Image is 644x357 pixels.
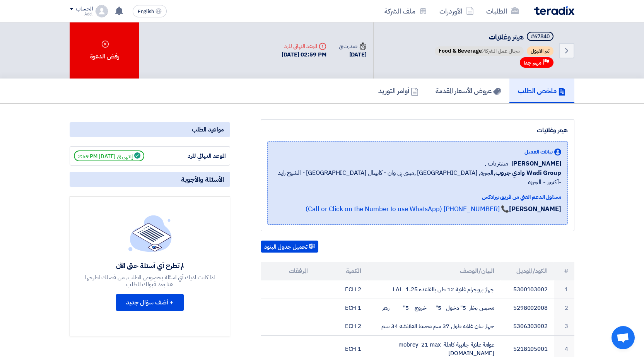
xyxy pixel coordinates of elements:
[74,150,144,161] span: إنتهي في [DATE] 2:59 PM
[116,294,184,311] button: + أضف سؤال جديد
[306,204,509,214] a: 📞 [PHONE_NUMBER] (Call or Click on the Number to use WhatsApp)
[489,32,524,42] span: هيتر وغلايات
[370,79,427,103] a: أوامر التوريد
[527,46,553,56] span: تم القبول
[524,59,542,67] span: مهم جدا
[70,22,139,79] div: رفض الدعوة
[168,152,226,161] div: الموعد النهائي للرد
[76,6,92,12] div: الحساب
[133,5,167,17] button: English
[612,326,635,349] a: دردشة مفتوحة
[314,262,367,280] th: الكمية
[501,317,554,336] td: 5306303002
[339,50,367,59] div: [DATE]
[70,12,92,16] div: Adel
[267,126,568,135] div: هيتر وغلايات
[485,159,508,168] span: مشتريات ,
[84,261,216,270] div: لم تطرح أي أسئلة حتى الآن
[339,42,367,50] div: صدرت في
[435,46,524,56] span: مجال عمل الشركة:
[534,6,574,15] img: Teradix logo
[261,262,314,280] th: المرفقات
[96,5,108,17] img: profile_test.png
[554,299,574,317] td: 2
[282,42,326,50] div: الموعد النهائي للرد
[436,86,501,95] h5: عروض الأسعار المقدمة
[501,262,554,280] th: الكود/الموديل
[501,299,554,317] td: 5298002008
[509,79,574,103] a: ملخص الطلب
[509,204,561,214] strong: [PERSON_NAME]
[314,317,367,336] td: 2 ECH
[261,241,318,253] button: تحميل جدول البنود
[138,9,154,14] span: English
[554,280,574,299] td: 1
[70,122,230,137] div: مواعيد الطلب
[494,168,561,178] b: Wadi Group وادي جروب,
[181,175,224,184] span: الأسئلة والأجوبة
[433,32,555,43] h5: هيتر وغلايات
[554,317,574,336] td: 3
[282,50,326,59] div: [DATE] 02:59 PM
[427,79,509,103] a: عروض الأسعار المقدمة
[511,159,561,168] span: [PERSON_NAME]
[378,86,419,95] h5: أوامر التوريد
[274,168,561,187] span: الجيزة, [GEOGRAPHIC_DATA] ,مبنى بى وان - كابيتال [GEOGRAPHIC_DATA] - الشيخ زايد -أكتوبر - الجيزه
[128,215,172,251] img: empty_state_list.svg
[367,299,501,317] td: محبس بخار 5" دخول 5" خروج 5" زهر
[367,317,501,336] td: جهاز بيان غلاية طول 37 سم محيط الفلانشة 34 سم
[433,2,480,20] a: الأوردرات
[480,2,525,20] a: الطلبات
[274,193,561,201] div: مسئول الدعم الفني من فريق تيرادكس
[501,280,554,299] td: 5300103002
[439,47,482,55] span: Food & Beverage
[518,86,566,95] h5: ملخص الطلب
[314,280,367,299] td: 2 ECH
[531,34,550,39] div: #67840
[367,280,501,299] td: جهاز بروجرام غلاية 12 طن بالقاعدة LAL 1.25
[378,2,433,20] a: ملف الشركة
[314,299,367,317] td: 1 ECH
[554,262,574,280] th: #
[84,274,216,288] div: اذا كانت لديك أي اسئلة بخصوص الطلب, من فضلك اطرحها هنا بعد قبولك للطلب
[367,262,501,280] th: البيان/الوصف
[524,148,553,156] span: بيانات العميل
